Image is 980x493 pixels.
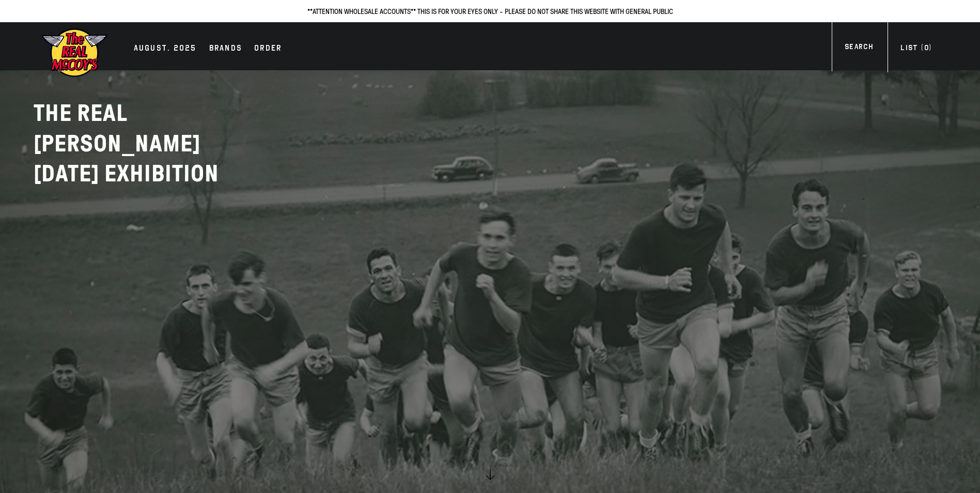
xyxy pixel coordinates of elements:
[41,27,108,78] img: mccoys-exhibition
[34,98,292,189] h2: THE REAL [PERSON_NAME]
[832,41,886,55] a: Search
[924,43,929,52] span: 0
[129,42,202,56] a: AUGUST. 2025
[34,159,292,189] p: [DATE] EXHIBITION
[134,42,197,56] div: AUGUST. 2025
[209,42,242,56] div: Brands
[249,42,287,56] a: Order
[900,42,931,56] div: List ( )
[254,42,282,56] div: Order
[845,41,873,55] div: Search
[888,42,944,56] a: List (0)
[10,5,970,17] p: **ATTENTION WHOLESALE ACCOUNTS** THIS IS FOR YOUR EYES ONLY - PLEASE DO NOT SHARE THIS WEBSITE WI...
